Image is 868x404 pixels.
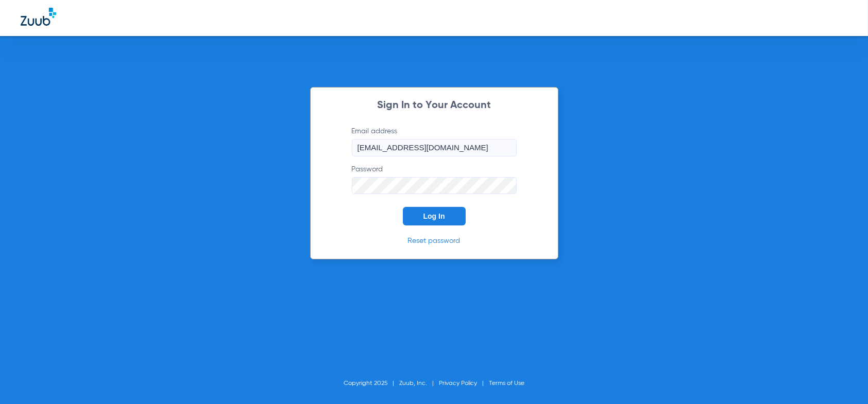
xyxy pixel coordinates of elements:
[489,380,524,387] a: Terms of Use
[21,8,56,26] img: Zuub Logo
[336,100,532,111] h2: Sign In to Your Account
[344,378,399,389] li: Copyright 2025
[399,378,439,389] li: Zuub, Inc.
[408,237,461,244] a: Reset password
[352,139,517,156] input: Email address
[352,177,517,195] input: Password
[423,212,445,220] span: Log In
[439,380,477,387] a: Privacy Policy
[403,207,466,225] button: Log In
[352,164,517,195] label: Password
[352,126,517,156] label: Email address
